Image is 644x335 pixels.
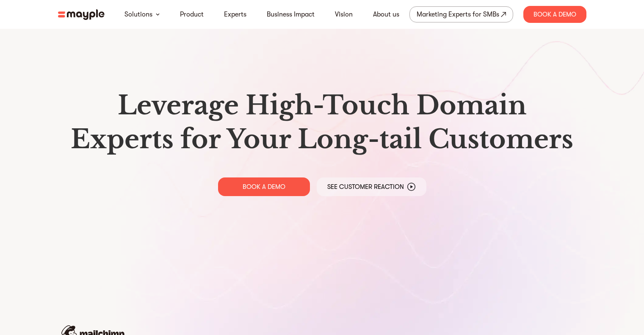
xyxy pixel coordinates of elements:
[243,183,285,191] p: BOOK A DEMO
[224,9,246,19] a: Experts
[327,183,404,191] p: See Customer Reaction
[335,9,353,19] a: Vision
[373,9,399,19] a: About us
[409,6,513,22] a: Marketing Experts for SMBs
[523,6,586,23] div: Book A Demo
[218,177,310,196] a: BOOK A DEMO
[417,8,499,20] div: Marketing Experts for SMBs
[317,177,426,196] a: See Customer Reaction
[156,13,160,16] img: arrow-down
[124,9,152,19] a: Solutions
[58,9,105,20] img: mayple-logo
[267,9,315,19] a: Business Impact
[65,89,580,156] h1: Leverage High-Touch Domain Experts for Your Long-tail Customers
[180,9,204,19] a: Product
